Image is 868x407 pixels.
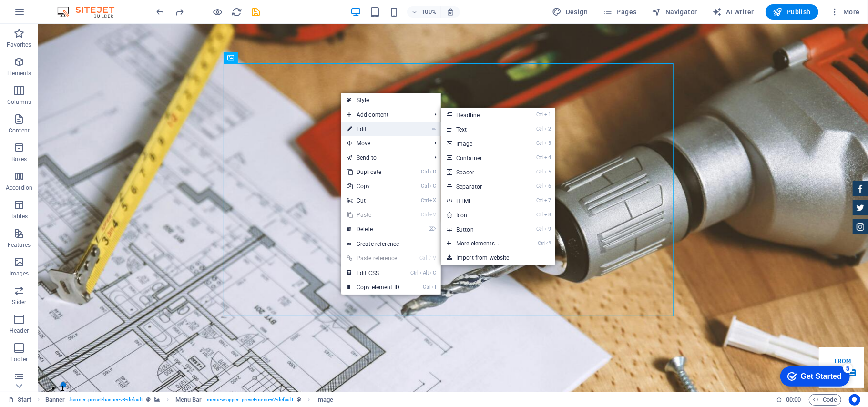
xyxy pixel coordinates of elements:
i: V [429,212,436,218]
a: ⌦Delete [341,222,405,236]
i: Ctrl [419,255,427,261]
i: Ctrl [536,212,544,218]
h6: Session time [776,394,801,406]
a: CtrlVPaste [341,208,405,222]
i: 2 [545,126,551,132]
a: Click to cancel selection. Double-click to open Pages [8,394,31,406]
div: 5 [71,2,80,11]
nav: breadcrumb [45,394,334,406]
p: Tables [10,213,28,220]
i: Ctrl [411,270,419,276]
span: Move [341,136,427,151]
i: Redo: Delete elements (Ctrl+Y, ⌘+Y) [174,7,185,18]
span: More [830,7,860,17]
button: reload [231,6,243,18]
button: Publish [766,4,818,20]
i: On resize automatically adjust zoom level to fit chosen device. [446,8,455,16]
button: Design [549,4,592,20]
i: 9 [545,226,551,232]
a: Ctrl9Button [441,222,520,236]
span: : [793,396,794,403]
a: ⏎Edit [341,122,405,136]
span: Click to select. Double-click to edit [45,394,65,406]
button: Click here to leave preview mode and continue editing [212,6,224,18]
p: Features [8,241,31,249]
p: Header [10,327,29,335]
i: This element is a customizable preset [146,397,151,402]
a: CtrlICopy element ID [341,280,405,295]
a: Ctrl6Separator [441,179,520,193]
h6: 100% [421,6,437,18]
span: Pages [603,7,636,17]
i: Ctrl [536,183,544,189]
i: This element is a customizable preset [297,397,301,402]
a: CtrlCCopy [341,179,405,193]
button: More [826,4,864,20]
i: D [429,169,436,175]
i: Ctrl [536,140,544,146]
a: Ctrl1Headline [441,108,520,122]
span: Add content [341,108,427,122]
span: Code [813,394,837,406]
span: . menu-wrapper .preset-menu-v2-default [205,394,293,406]
button: save [250,6,262,18]
i: C [429,270,436,276]
p: Elements [7,70,31,77]
i: Ctrl [421,212,429,218]
i: This element contains a background [154,397,160,402]
a: Create reference [341,237,441,251]
i: ⏎ [432,126,436,132]
i: 6 [545,183,551,189]
i: Ctrl [536,126,544,132]
i: 7 [545,197,551,203]
span: . banner .preset-banner-v3-default [69,394,143,406]
div: Design (Ctrl+Alt+Y) [549,4,592,20]
p: Favorites [7,41,31,49]
i: Ctrl [421,183,429,189]
i: Alt [419,270,429,276]
a: Import from website [441,251,555,265]
button: AI Writer [709,4,758,20]
i: 5 [545,169,551,175]
i: Ctrl [423,284,430,290]
i: I [431,284,436,290]
i: 3 [545,140,551,146]
button: redo [174,6,185,18]
i: Ctrl [536,226,544,232]
span: Navigator [652,7,697,17]
i: Ctrl [536,154,544,161]
i: ⏎ [546,240,551,246]
a: CtrlDDuplicate [341,165,405,179]
a: Ctrl7HTML [441,193,520,208]
span: Design [552,7,588,17]
i: Ctrl [536,169,544,175]
a: Send to [341,151,427,165]
i: 4 [545,154,551,161]
button: 1 [22,358,28,364]
i: Reload page [232,7,243,18]
button: Navigator [648,4,701,20]
a: CtrlXCut [341,193,405,208]
i: ⇧ [428,255,432,261]
span: Click to select. Double-click to edit [175,394,202,406]
a: Ctrl5Spacer [441,165,520,179]
a: Ctrl⇧VPaste reference [341,251,405,265]
a: Ctrl2Text [441,122,520,136]
p: Accordion [6,184,32,192]
a: Ctrl8Icon [441,208,520,222]
a: Style [341,93,441,107]
button: undo [155,6,166,18]
button: Pages [599,4,640,20]
p: Images [10,270,29,277]
i: C [429,183,436,189]
i: Ctrl [538,240,546,246]
p: Content [9,127,30,134]
button: 100% [407,6,441,18]
i: Undo: Delete elements (Ctrl+Z) [155,7,166,18]
i: Save (Ctrl+S) [251,7,262,18]
img: Editor Logo [55,6,126,18]
i: 1 [545,112,551,118]
a: Ctrl⏎More elements ... [441,236,520,251]
p: Columns [7,98,31,106]
a: Ctrl4Container [441,151,520,165]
